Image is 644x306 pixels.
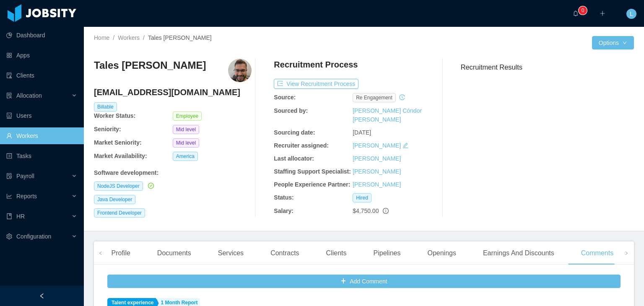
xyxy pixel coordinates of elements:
a: Workers [118,34,140,41]
b: Worker Status: [94,112,135,119]
sup: 0 [579,6,587,15]
i: icon: plus [600,10,605,16]
span: HR [16,213,25,220]
span: L [630,9,633,19]
span: [DATE] [353,129,371,136]
i: icon: setting [6,233,12,239]
i: icon: right [624,251,628,255]
span: Payroll [16,173,34,179]
a: [PERSON_NAME] [353,142,401,149]
b: Software development : [94,169,158,176]
h3: Recruitment Results [461,62,634,73]
div: Comments [574,241,620,265]
a: icon: auditClients [6,67,77,84]
span: Mid level [173,138,199,148]
a: Home [94,34,109,41]
b: Sourced by: [274,107,308,114]
a: [PERSON_NAME] Cóndor [PERSON_NAME] [353,107,422,123]
span: Billable [94,102,117,112]
b: Market Seniority: [94,139,142,146]
h4: Recruitment Process [274,59,358,70]
button: icon: plusAdd Comment [107,275,621,288]
i: icon: bell [573,10,579,16]
div: Earnings And Discounts [476,241,561,265]
i: icon: book [6,213,12,219]
i: icon: line-chart [6,193,12,199]
div: Services [211,241,250,265]
div: Documents [151,241,198,265]
span: Reports [16,193,37,200]
span: Tales [PERSON_NAME] [148,34,212,41]
a: [PERSON_NAME] [353,155,401,162]
span: / [143,34,145,41]
span: re engagement [353,93,396,102]
a: [PERSON_NAME] [353,168,401,175]
i: icon: file-protect [6,173,12,179]
a: icon: profileTasks [6,148,77,164]
i: icon: left [99,251,103,255]
i: icon: edit [402,143,408,148]
span: / [113,34,114,41]
div: Profile [104,241,137,265]
span: Frontend Developer [94,208,145,218]
b: Market Availability: [94,153,147,159]
img: 33b61b50-1278-11eb-a852-8b7babd70e4f_6837204461a14-400w.png [228,59,252,82]
span: Java Developer [94,195,135,204]
span: Hired [353,193,371,202]
div: Contracts [264,241,306,265]
span: Allocation [16,92,42,99]
b: Seniority: [94,126,121,132]
a: icon: robotUsers [6,107,77,124]
h4: [EMAIL_ADDRESS][DOMAIN_NAME] [94,86,252,98]
a: icon: userWorkers [6,127,77,144]
span: America [173,152,198,161]
div: Clients [319,241,353,265]
a: icon: exportView Recruitment Process [274,80,358,87]
b: Last allocator: [274,155,314,162]
a: icon: pie-chartDashboard [6,27,77,44]
a: [PERSON_NAME] [353,181,401,188]
span: Configuration [16,233,51,240]
b: People Experience Partner: [274,181,350,188]
b: Sourcing date: [274,129,315,136]
span: Mid level [173,125,199,134]
span: Employee [173,112,202,121]
span: NodeJS Developer [94,182,143,191]
span: info-circle [383,208,389,214]
i: icon: history [399,94,405,100]
b: Salary: [274,207,293,214]
i: icon: check-circle [148,183,154,189]
span: $4,750.00 [353,207,379,214]
b: Recruiter assigned: [274,142,329,149]
div: Openings [421,241,463,265]
i: icon: solution [6,93,12,99]
h3: Tales [PERSON_NAME] [94,59,206,72]
b: Status: [274,194,293,201]
button: Optionsicon: down [592,36,634,49]
button: icon: exportView Recruitment Process [274,79,358,89]
b: Staffing Support Specialist: [274,168,351,175]
b: Source: [274,94,296,101]
div: Pipelines [367,241,408,265]
a: icon: check-circle [146,182,154,189]
a: icon: appstoreApps [6,47,77,64]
